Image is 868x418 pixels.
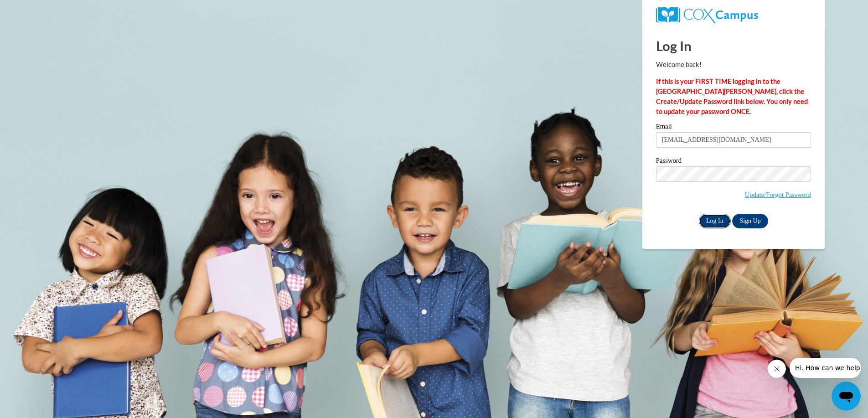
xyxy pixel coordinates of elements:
iframe: Message from company [790,358,861,378]
a: Update/Forgot Password [745,191,811,198]
iframe: Close message [768,360,786,378]
h1: Log In [656,36,811,55]
label: Password [656,157,811,166]
span: Hi. How can we help? [5,6,74,14]
strong: If this is your FIRST TIME logging in to the [GEOGRAPHIC_DATA][PERSON_NAME], click the Create/Upd... [656,77,808,115]
label: Email [656,123,811,132]
input: Log In [699,214,731,228]
a: Sign Up [732,214,768,228]
iframe: Button to launch messaging window [832,382,861,411]
a: COX Campus [656,7,811,23]
img: COX Campus [656,7,758,23]
p: Welcome back! [656,60,811,70]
